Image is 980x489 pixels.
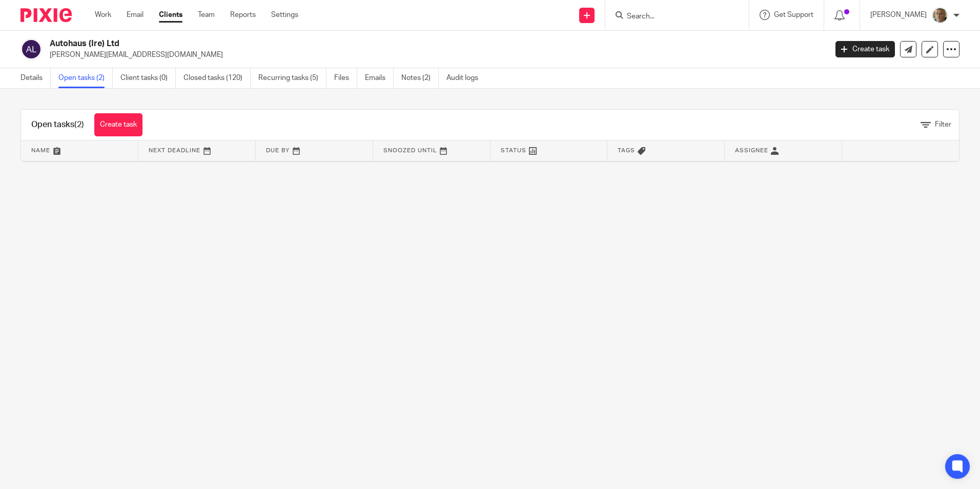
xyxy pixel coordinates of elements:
[159,10,182,20] a: Clients
[31,119,84,130] h1: Open tasks
[198,10,215,20] a: Team
[74,120,84,129] span: (2)
[618,148,635,153] span: Tags
[58,68,113,88] a: Open tasks (2)
[932,7,948,24] img: profile%20pic%204.JPG
[365,68,394,88] a: Emails
[94,113,142,136] a: Create task
[183,68,251,88] a: Closed tasks (120)
[383,148,437,153] span: Snoozed Until
[95,10,111,20] a: Work
[50,50,820,60] p: [PERSON_NAME][EMAIL_ADDRESS][DOMAIN_NAME]
[21,68,51,88] a: Details
[401,68,439,88] a: Notes (2)
[446,68,486,88] a: Audit logs
[835,41,895,57] a: Create task
[626,12,718,22] input: Search
[50,38,666,49] h2: Autohaus (Ire) Ltd
[774,11,813,18] span: Get Support
[127,10,144,20] a: Email
[21,38,42,60] img: svg%3E
[258,68,326,88] a: Recurring tasks (5)
[501,148,526,153] span: Status
[870,10,927,20] p: [PERSON_NAME]
[334,68,357,88] a: Files
[21,8,72,22] img: Pixie
[271,10,298,20] a: Settings
[120,68,176,88] a: Client tasks (0)
[230,10,256,20] a: Reports
[935,121,951,128] span: Filter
